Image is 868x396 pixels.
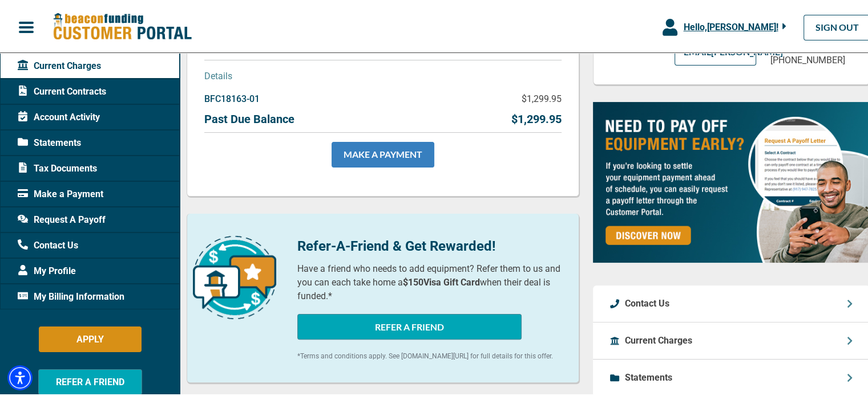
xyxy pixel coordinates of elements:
span: My Profile [18,263,76,276]
span: Contact Us [18,237,78,251]
button: REFER A FRIEND [297,312,522,338]
p: Details [204,68,562,81]
p: $1,299.95 [522,91,562,104]
img: Beacon Funding Customer Portal Logo [53,11,192,40]
div: Accessibility Menu [7,364,33,389]
p: Refer-A-Friend & Get Rewarded! [297,234,562,255]
button: APPLY [39,325,142,350]
span: My Billing Information [18,288,124,302]
a: [PHONE_NUMBER] [770,38,852,66]
p: $1,299.95 [511,109,562,126]
b: $150 Visa Gift Card [403,275,480,286]
span: Request A Payoff [18,211,106,225]
button: REFER A FRIEND [38,368,142,393]
img: refer-a-friend-icon.png [193,234,276,317]
span: Hello, [PERSON_NAME] ! [683,20,778,31]
span: Statements [18,134,81,148]
p: Contact Us [625,295,669,309]
span: Current Contracts [18,83,106,97]
p: *Terms and conditions apply. See [DOMAIN_NAME][URL] for full details for this offer. [297,349,562,360]
p: BFC18163-01 [204,91,260,104]
p: Statements [625,369,672,383]
p: Past Due Balance [204,109,294,126]
span: [PHONE_NUMBER] [770,53,845,64]
p: Have a friend who needs to add equipment? Refer them to us and you can each take home a when thei... [297,260,562,301]
p: Current Charges [625,332,692,346]
span: Tax Documents [18,160,97,174]
span: Current Charges [18,58,101,71]
span: Make a Payment [18,186,103,199]
a: MAKE A PAYMENT [332,140,434,166]
span: Account Activity [18,109,100,123]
